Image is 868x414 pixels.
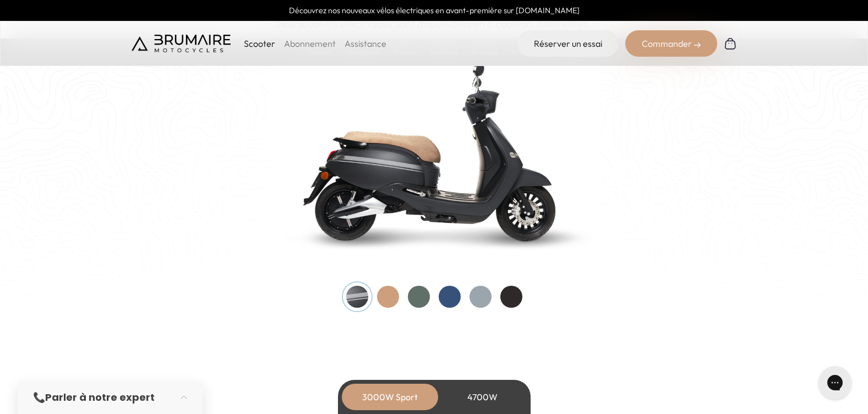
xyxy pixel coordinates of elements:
a: Assistance [345,38,386,49]
div: 3000W Sport [346,384,434,410]
iframe: Gorgias live chat messenger [813,362,857,403]
a: Abonnement [284,38,336,49]
img: right-arrow-2.png [694,42,701,48]
a: Réserver un essai [517,30,619,57]
img: Panier [724,37,737,50]
p: Scooter [244,37,275,50]
div: 4700W [439,384,527,410]
img: Brumaire Motocycles [132,35,231,52]
div: Commander [625,30,717,57]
